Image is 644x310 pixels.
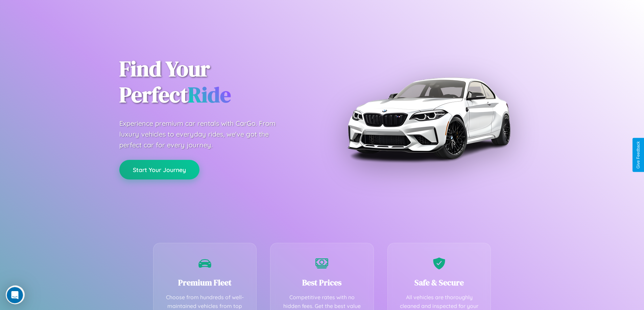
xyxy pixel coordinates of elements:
span: Ride [188,80,231,109]
h3: Best Prices [281,277,363,288]
iframe: Intercom live chat [7,287,23,303]
p: Experience premium car rentals with CarGo. From luxury vehicles to everyday rides, we've got the ... [119,118,288,150]
h3: Safe & Secure [398,277,481,288]
iframe: Intercom live chat discovery launcher [6,285,25,304]
h1: Find Your Perfect [119,56,312,108]
img: Premium BMW car rental vehicle [344,34,513,202]
button: Start Your Journey [119,160,199,179]
div: Give Feedback [636,141,641,169]
h3: Premium Fleet [164,277,246,288]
